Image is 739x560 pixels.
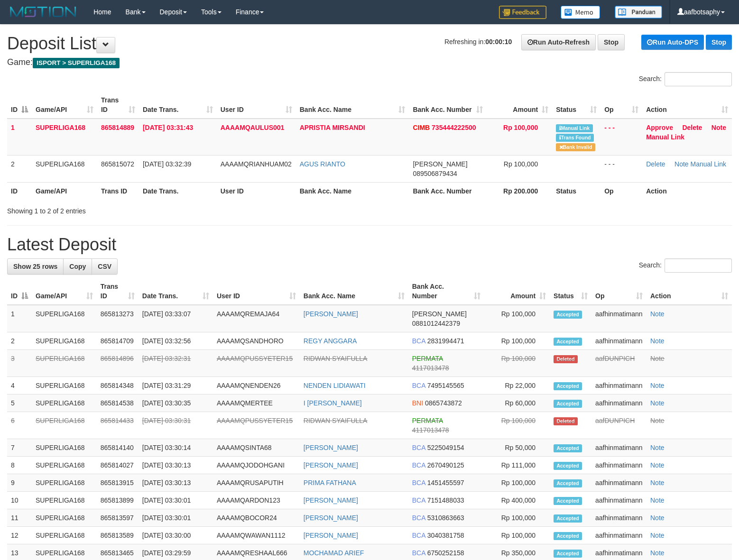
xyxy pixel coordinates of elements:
label: Search: [639,258,732,273]
span: [PERSON_NAME] [413,160,467,168]
th: Game/API: activate to sort column ascending [32,92,97,119]
span: BCA [412,461,425,469]
span: BCA [412,337,425,345]
span: Accepted [554,462,582,470]
span: [DATE] 03:32:39 [143,160,191,168]
td: 865814538 [97,395,139,412]
td: 1 [7,305,32,332]
span: Manually Linked [556,124,592,132]
td: aafhinmatimann [591,492,647,509]
td: [DATE] 03:30:13 [139,474,213,492]
a: Note [650,382,665,389]
h1: Deposit List [7,34,732,53]
a: Copy [63,258,92,275]
td: 9 [7,474,32,492]
a: APRISTIA MIRSANDI [300,124,365,131]
span: Copy 4117013478 to clipboard [412,364,449,372]
td: AAAAMQWAWAN1112 [213,527,300,544]
span: Copy 7495145565 to clipboard [427,382,464,389]
td: SUPERLIGA168 [32,350,97,377]
span: BCA [412,479,425,487]
a: Note [650,337,665,345]
span: Accepted [554,479,582,487]
th: Trans ID: activate to sort column ascending [97,92,139,119]
a: Note [650,479,665,487]
td: 5 [7,395,32,412]
td: Rp 100,000 [484,305,550,332]
span: 865814889 [101,124,134,131]
a: Note [650,417,665,424]
a: [PERSON_NAME] [304,496,358,504]
a: Stop [598,34,625,50]
h4: Game: [7,58,732,67]
td: SUPERLIGA168 [32,155,97,182]
td: [DATE] 03:30:35 [139,395,213,412]
a: REGY ANGGARA [304,337,357,345]
label: Search: [639,72,732,86]
td: SUPERLIGA168 [32,492,97,509]
td: SUPERLIGA168 [32,439,97,457]
span: Accepted [554,400,582,408]
th: Bank Acc. Name: activate to sort column ascending [300,278,408,305]
td: [DATE] 03:30:00 [139,527,213,544]
th: Amount: activate to sort column ascending [484,278,550,305]
th: Trans ID: activate to sort column ascending [97,278,139,305]
span: Deleted [554,417,578,425]
span: BCA [412,549,425,557]
span: Copy 4117013478 to clipboard [412,426,449,434]
td: aafhinmatimann [591,457,647,474]
td: Rp 100,000 [484,332,550,350]
td: 865814140 [97,439,139,457]
div: Showing 1 to 2 of 2 entries [7,202,301,216]
td: [DATE] 03:30:14 [139,439,213,457]
span: 865815072 [101,160,134,168]
td: 4 [7,377,32,395]
span: CSV [98,263,111,270]
th: Bank Acc. Name: activate to sort column ascending [296,92,409,119]
td: - - - [600,119,642,156]
span: BCA [412,514,425,522]
span: Copy 0881012442379 to clipboard [412,320,460,327]
a: Note [650,310,665,318]
th: Bank Acc. Number [409,182,487,200]
td: 2 [7,332,32,350]
td: aafhinmatimann [591,332,647,350]
img: Button%20Memo.svg [561,6,600,19]
span: Copy 1451455597 to clipboard [427,479,464,487]
td: SUPERLIGA168 [32,527,97,544]
td: AAAAMQSANDHORO [213,332,300,350]
td: Rp 100,000 [484,412,550,439]
span: BCA [412,496,425,504]
th: Op [600,182,642,200]
a: Manual Link [646,133,684,141]
a: Note [711,124,726,131]
td: aafhinmatimann [591,439,647,457]
input: Search: [665,72,732,86]
a: [PERSON_NAME] [304,461,358,469]
a: Run Auto-DPS [641,35,704,50]
th: Op: activate to sort column ascending [600,92,642,119]
th: ID: activate to sort column descending [7,278,32,305]
span: [DATE] 03:31:43 [143,124,193,131]
td: Rp 100,000 [484,527,550,544]
th: ID [7,182,32,200]
td: 865814896 [97,350,139,377]
th: Bank Acc. Number: activate to sort column ascending [408,278,485,305]
td: [DATE] 03:32:56 [139,332,213,350]
span: Copy 2670490125 to clipboard [427,461,464,469]
span: ISPORT > SUPERLIGA168 [33,58,120,68]
td: AAAAMQPUSSYETER15 [213,350,300,377]
td: 3 [7,350,32,377]
th: User ID [217,182,296,200]
td: Rp 60,000 [484,395,550,412]
td: AAAAMQRUSAPUTIH [213,474,300,492]
span: PERMATA [412,355,443,362]
td: [DATE] 03:30:13 [139,457,213,474]
a: I [PERSON_NAME] [304,399,362,407]
td: Rp 400,000 [484,492,550,509]
th: Bank Acc. Name [296,182,409,200]
span: Copy 735444222500 to clipboard [432,124,476,131]
td: SUPERLIGA168 [32,412,97,439]
td: [DATE] 03:30:31 [139,412,213,439]
th: Status: activate to sort column ascending [550,278,591,305]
